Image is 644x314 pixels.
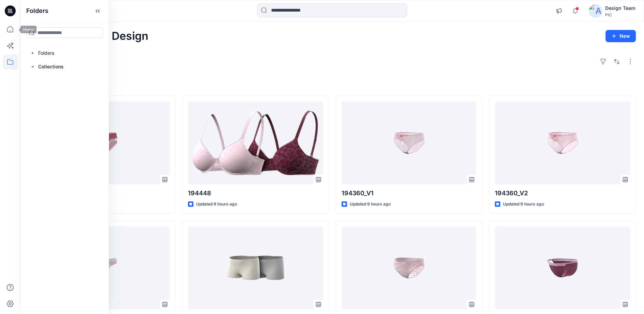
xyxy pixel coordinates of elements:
div: Design Team [605,4,635,12]
p: 194360_V2 [495,188,630,198]
img: avatar [589,4,602,18]
p: Updated 9 hours ago [196,201,237,208]
p: Updated 9 hours ago [350,201,391,208]
button: New [606,30,636,42]
a: 194360_V2 [495,101,630,185]
a: 194447_V1 [495,226,630,310]
a: 194373 [342,226,477,310]
p: Collections [38,63,64,71]
h4: Styles [29,81,636,89]
div: PIC [605,12,635,17]
a: 194360_V1 [342,101,477,185]
p: 194448 [188,188,323,198]
a: 194349 [188,226,323,310]
a: 194448 [188,101,323,185]
p: 194360_V1 [342,188,477,198]
p: Updated 9 hours ago [503,201,544,208]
